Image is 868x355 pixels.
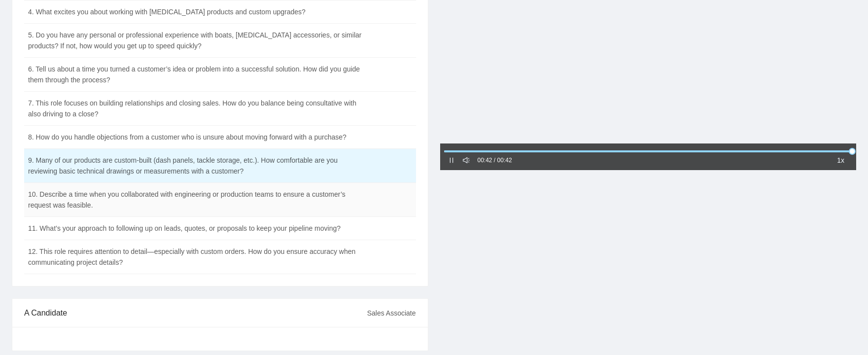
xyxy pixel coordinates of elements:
[24,126,367,149] td: 8. How do you handle objections from a customer who is unsure about moving forward with a purchase?
[24,92,367,126] td: 7. This role focuses on building relationships and closing sales. How do you balance being consul...
[24,24,367,58] td: 5. Do you have any personal or professional experience with boats, [MEDICAL_DATA] accessories, or...
[478,156,512,165] div: 00:42 / 00:42
[24,299,367,327] div: A Candidate
[463,157,470,164] span: sound
[24,183,367,217] td: 10. Describe a time when you collaborated with engineering or production teams to ensure a custom...
[24,58,367,92] td: 6. Tell us about a time you turned a customer’s idea or problem into a successful solution. How d...
[24,240,367,274] td: 12. This role requires attention to detail—especially with custom orders. How do you ensure accur...
[24,217,367,240] td: 11. What’s your approach to following up on leads, quotes, or proposals to keep your pipeline mov...
[448,157,455,164] span: pause
[24,0,367,24] td: 4. What excites you about working with [MEDICAL_DATA] products and custom upgrades?
[837,155,844,166] span: 1x
[24,149,367,183] td: 9. Many of our products are custom-built (dash panels, tackle storage, etc.). How comfortable are...
[367,300,416,326] div: Sales Associate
